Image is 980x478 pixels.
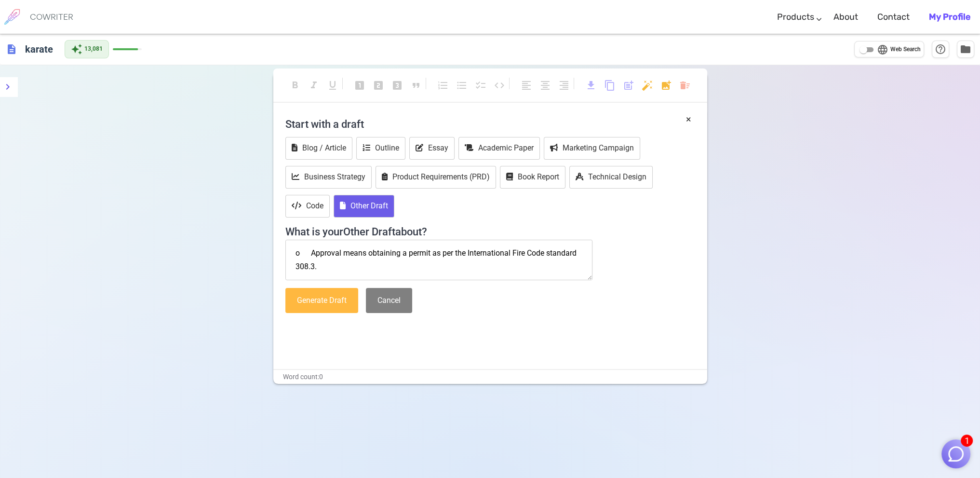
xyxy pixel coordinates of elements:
span: format_underlined [327,80,338,91]
span: code [494,80,505,91]
button: Business Strategy [285,166,372,189]
a: My Profile [929,3,970,31]
span: add_photo_alternate [660,80,672,91]
span: looks_one [354,80,365,91]
span: post_add [623,80,634,91]
button: Code [285,195,330,218]
span: format_list_bulleted [456,80,468,91]
span: auto_awesome [71,43,82,55]
span: description [6,43,17,55]
h4: Start with a draft [285,112,695,136]
button: Other Draft [334,195,394,218]
span: 1 [961,435,973,447]
b: My Profile [929,12,970,22]
button: Blog / Article [285,137,352,160]
span: looks_two [373,80,384,91]
span: delete_sweep [679,80,691,91]
button: Outline [356,137,405,160]
a: Contact [877,3,910,31]
button: Cancel [366,288,412,314]
span: download [585,80,597,91]
span: checklist [475,80,486,91]
button: Help & Shortcuts [932,41,949,58]
span: format_list_numbered [437,80,449,91]
textarea: • The International Fire Code 2021 o 105.5.34 Open burning.  An operational permit is required f... [285,240,593,280]
h6: Click to edit title [21,40,57,59]
div: Word count: 0 [273,370,707,384]
span: content_copy [604,80,616,91]
img: Close chat [947,445,965,463]
span: help_outline [935,43,946,55]
span: format_italic [308,80,320,91]
button: Academic Paper [458,137,540,160]
button: Marketing Campaign [544,137,640,160]
span: folder [960,43,971,55]
span: format_quote [410,80,422,91]
span: format_align_left [521,80,532,91]
span: Web Search [890,45,921,55]
button: Technical Design [569,166,653,189]
button: Essay [409,137,455,160]
span: looks_3 [391,80,403,91]
button: Generate Draft [285,288,358,314]
a: Products [777,3,814,31]
span: auto_fix_high [642,80,653,91]
a: About [833,3,858,31]
span: format_bold [289,80,301,91]
button: Manage Documents [957,41,974,58]
button: Book Report [500,166,565,189]
span: 13,081 [84,44,103,54]
h4: What is your Other Draft about? [285,220,695,238]
span: language [877,44,888,55]
button: Product Requirements (PRD) [376,166,496,189]
h6: COWRITER [30,13,73,21]
span: format_align_center [539,80,551,91]
button: × [686,112,691,126]
button: 1 [941,439,970,468]
span: format_align_right [558,80,570,91]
